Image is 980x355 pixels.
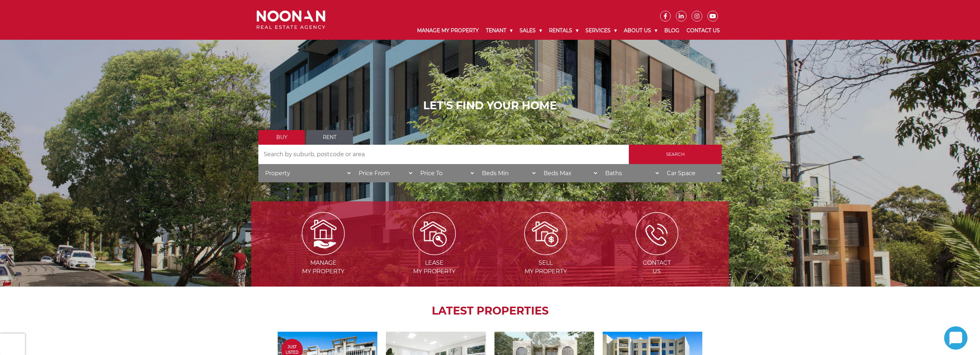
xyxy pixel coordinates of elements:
a: About Us [620,21,661,40]
input: Search by suburb, postcode or area [258,145,629,164]
a: Blog [661,21,683,40]
a: ContactUs [602,230,712,275]
span: Sell my Property [491,259,601,276]
span: Lease my Property [379,259,489,276]
span: Just Listed [281,344,303,355]
a: Buy [258,130,305,145]
span: Manage my Property [268,259,378,276]
img: Noonan Real Estate Agency [257,10,325,29]
a: Tenant [482,21,516,40]
span: Contact Us [602,259,712,276]
a: Managemy Property [268,230,378,275]
a: Rentals [545,21,582,40]
a: Contact Us [683,21,723,40]
h2: LATEST PROPERTIES [269,304,711,317]
a: Sellmy Property [491,230,601,275]
a: Rent [306,130,353,145]
h1: LET'S FIND YOUR HOME [258,99,722,112]
img: Sell my property [524,212,567,255]
input: Search [629,145,722,164]
img: Manage my Property [302,212,345,255]
a: Sales [516,21,545,40]
a: Leasemy Property [379,230,489,275]
img: Lease my property [413,212,456,255]
a: Manage My Property [413,21,482,40]
a: Services [582,21,620,40]
img: ICONS [635,212,678,255]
